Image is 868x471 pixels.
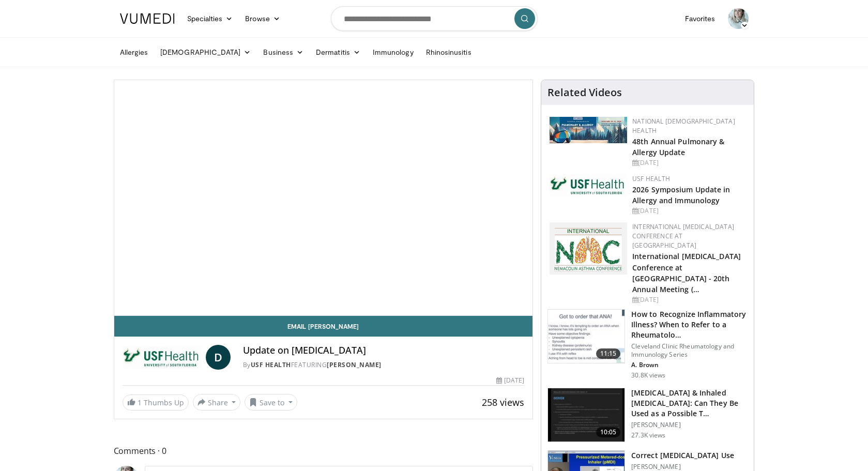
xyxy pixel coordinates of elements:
img: 5cecf4a9-46a2-4e70-91ad-1322486e7ee4.150x105_q85_crop-smart_upscale.jpg [548,310,625,363]
a: Favorites [679,8,722,29]
a: 48th Annual Pulmonary & Allergy Update [632,136,724,157]
a: [DEMOGRAPHIC_DATA] [154,42,257,63]
span: 10:05 [596,427,621,437]
button: Share [193,394,241,411]
a: USF Health [632,174,670,183]
p: 27.3K views [631,431,665,439]
p: A. Brown [631,361,748,369]
img: 37481b79-d16e-4fea-85a1-c1cf910aa164.150x105_q85_crop-smart_upscale.jpg [548,388,625,442]
p: 30.8K views [631,371,665,379]
p: [PERSON_NAME] [631,421,748,429]
a: Email [PERSON_NAME] [114,316,533,337]
span: 258 views [482,396,524,408]
button: Save to [245,394,297,411]
a: International [MEDICAL_DATA] Conference at [GEOGRAPHIC_DATA] [632,222,734,250]
div: [DATE] [632,206,745,216]
a: 10:05 [MEDICAL_DATA] & Inhaled [MEDICAL_DATA]: Can They Be Used as a Possible T… [PERSON_NAME] 27... [547,388,748,443]
div: [DATE] [632,158,745,168]
a: Dermatitis [310,42,367,63]
div: [DATE] [496,376,524,385]
p: Cleveland Clinic Rheumatology and Immunology Series [631,342,748,359]
a: Business [257,42,310,63]
h3: Correct [MEDICAL_DATA] Use [631,450,734,461]
p: [PERSON_NAME] [631,463,734,471]
span: Comments 0 [114,444,534,458]
img: VuMedi Logo [120,13,175,24]
a: 1 Thumbs Up [123,394,189,411]
div: By FEATURING [243,360,524,370]
h3: How to Recognize Inflammatory Illness? When to Refer to a Rheumatolo… [631,309,748,340]
div: [DATE] [632,295,745,305]
h3: [MEDICAL_DATA] & Inhaled [MEDICAL_DATA]: Can They Be Used as a Possible T… [631,388,748,419]
a: International [MEDICAL_DATA] Conference at [GEOGRAPHIC_DATA] - 20th Annual Meeting (… [632,251,741,294]
video-js: Video Player [114,80,533,316]
a: Specialties [181,8,239,29]
a: 2026 Symposium Update in Allergy and Immunology [632,185,730,205]
span: 1 [138,398,142,407]
a: Allergies [114,42,155,63]
img: 6ba8804a-8538-4002-95e7-a8f8012d4a11.png.150x105_q85_autocrop_double_scale_upscale_version-0.2.jpg [550,174,627,197]
input: Search topics, interventions [331,6,538,31]
span: 11:15 [596,348,621,359]
a: D [206,345,231,370]
a: National [DEMOGRAPHIC_DATA] Health [632,117,735,135]
h4: Update on [MEDICAL_DATA] [243,345,524,356]
img: Avatar [728,8,749,29]
a: [PERSON_NAME] [327,360,382,369]
img: b90f5d12-84c1-472e-b843-5cad6c7ef911.jpg.150x105_q85_autocrop_double_scale_upscale_version-0.2.jpg [550,117,627,143]
img: 9485e4e4-7c5e-4f02-b036-ba13241ea18b.png.150x105_q85_autocrop_double_scale_upscale_version-0.2.png [550,222,627,275]
a: Browse [239,8,286,29]
a: 11:15 How to Recognize Inflammatory Illness? When to Refer to a Rheumatolo… Cleveland Clinic Rheu... [547,309,748,379]
h4: Related Videos [547,86,622,99]
a: Rhinosinusitis [420,42,478,63]
a: USF Health [251,360,291,369]
img: USF Health [123,345,202,370]
a: Immunology [367,42,420,63]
